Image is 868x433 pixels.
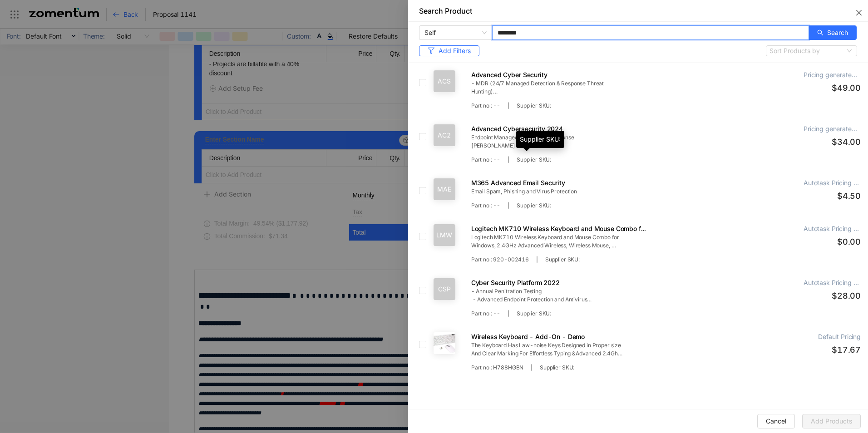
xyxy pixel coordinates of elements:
[471,202,500,210] span: Part no : --
[531,364,533,372] span: |
[471,102,500,110] span: Part no : --
[471,124,737,133] span: Advanced Cybersecurity 2024
[424,26,487,39] span: Self
[832,136,861,148] span: $34.00
[438,282,451,296] span: CSP
[804,124,861,133] span: Pricing generated from QBO - Advanced Cybersecurity 2024
[471,178,737,187] span: M365 Advanced Email Security
[517,310,552,318] span: Supplier SKU :
[471,233,624,250] span: Logitech MK710 Wireless Keyboard and Mouse Combo for Windows, 2.4GHz Advanced Wireless, Wireless ...
[471,256,529,264] span: Part no : 920-002416
[804,178,861,187] span: Autotask Pricing - Monthly
[419,45,479,56] button: Add Filters
[837,236,861,248] span: $0.00
[508,102,509,110] span: |
[540,364,576,372] span: Supplier SKU :
[437,182,451,197] span: MAE
[545,256,581,264] span: Supplier SKU :
[827,28,848,38] span: Search
[517,102,552,110] span: Supplier SKU :
[832,290,861,302] span: $28.00
[471,287,624,304] span: - Annual Penitration Testing - Advanced Endpoint Protection and Antivirus - Browser Security Soft...
[837,190,861,202] span: $4.50
[471,364,524,372] span: Part no : H788HGBN
[536,256,538,264] span: |
[508,156,509,164] span: |
[757,414,795,428] button: Cancel
[508,202,509,210] span: |
[471,187,577,196] span: Email Spam, Phishing and Virus Protection
[471,133,624,150] span: Endpoint Managed Detection & Response [PERSON_NAME] Dark Web Monitoring IT Policy Manager with Te...
[471,156,500,164] span: Part no : --
[508,310,509,318] span: |
[809,25,857,40] button: searchSearch
[419,6,472,16] div: Search Product
[516,131,564,148] div: Supplier SKU:
[855,9,863,16] span: close
[804,224,861,233] span: Autotask Pricing - OneTime
[438,128,451,143] span: AC2
[817,30,824,37] span: search
[832,82,861,94] span: $49.00
[517,156,552,164] span: Supplier SKU :
[438,74,451,89] span: ACS
[471,79,624,96] span: - MDR (24/7 Managed Detection & Response Threat Hunting) - Zero Trust Security - Annual Pen Testi...
[832,344,861,356] span: $17.67
[766,416,786,426] span: Cancel
[471,341,624,358] span: The Keyboard Has Law-noise Keys Designed in Proper size And Clear Marking For Effortless Typing &...
[471,70,737,79] span: Advanced Cyber Security
[436,228,452,242] span: LMW
[804,70,861,79] span: Pricing generated from QBO - Advanced Cyber Security
[802,414,861,428] button: Add Products
[818,332,861,341] span: Default Pricing
[471,278,737,287] span: Cyber Security Platform 2022
[439,46,471,56] span: Add Filters
[471,224,737,233] span: Logitech MK710 Wireless Keyboard and Mouse Combo f...
[434,332,455,354] img: Product
[517,202,552,210] span: Supplier SKU :
[471,310,500,318] span: Part no : --
[804,278,861,287] span: Autotask Pricing - Monthly
[471,332,737,341] span: Wireless Keyboard - Add-On - Demo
